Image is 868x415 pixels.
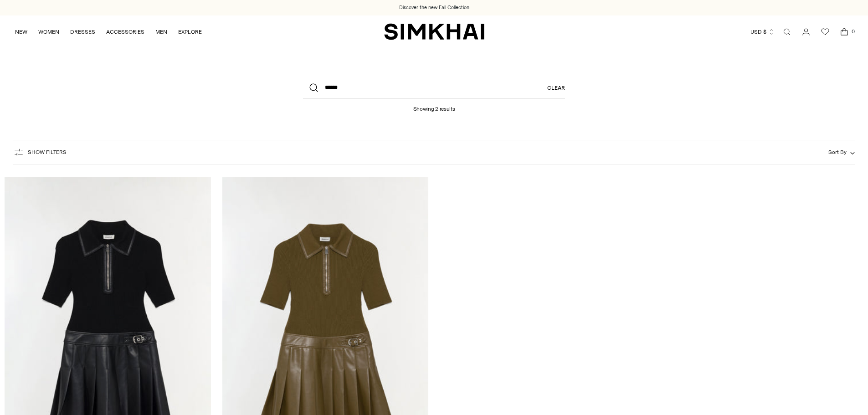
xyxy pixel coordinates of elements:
[106,22,144,42] a: ACCESSORIES
[155,22,167,42] a: MEN
[303,77,325,99] button: Search
[778,23,796,41] a: Open search modal
[816,23,834,41] a: Wishlist
[835,23,853,41] a: Open cart modal
[38,22,59,42] a: WOMEN
[28,149,67,155] span: Show Filters
[13,145,67,159] button: Show Filters
[849,27,857,36] span: 0
[178,22,202,42] a: EXPLORE
[384,23,484,41] a: SIMKHAI
[828,149,847,155] span: Sort By
[15,22,27,42] a: NEW
[750,22,775,42] button: USD $
[70,22,95,42] a: DRESSES
[399,4,469,11] a: Discover the new Fall Collection
[547,77,565,99] a: Clear
[413,99,455,112] h1: Showing 2 results
[828,147,855,157] button: Sort By
[797,23,815,41] a: Go to the account page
